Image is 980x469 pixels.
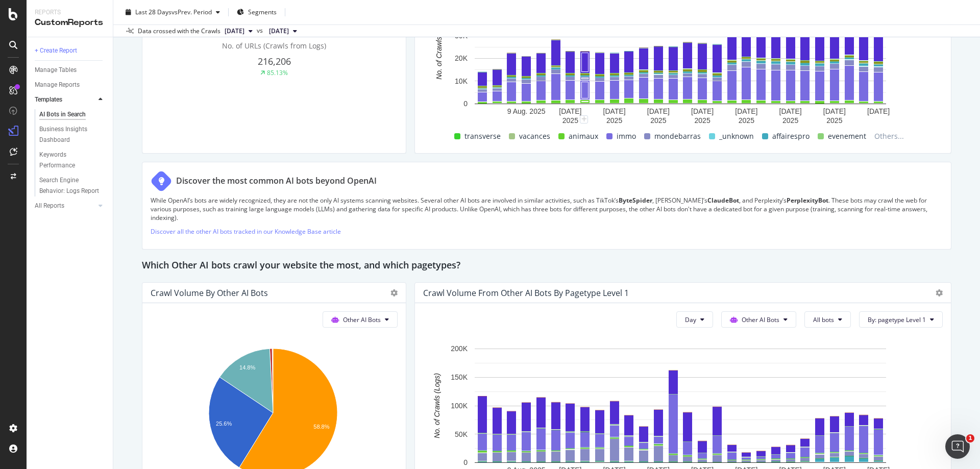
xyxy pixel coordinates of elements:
[39,150,106,171] a: Keywords Performance
[870,130,908,142] span: Others...
[742,315,779,324] span: Other AI Bots
[519,130,550,142] span: vacances
[606,116,622,125] text: 2025
[735,107,757,115] text: [DATE]
[650,116,666,125] text: 2025
[35,80,106,90] a: Manage Reports
[945,434,970,459] iframe: Intercom live chat
[580,115,588,124] div: plus
[225,27,244,36] span: 2025 Aug. 29th
[35,8,105,17] div: Reports
[654,130,701,142] span: mondebarras
[464,130,501,142] span: transverse
[691,107,714,115] text: [DATE]
[707,196,739,205] strong: ClaudeBot
[463,458,468,466] text: 0
[323,311,398,328] button: Other AI Bots
[138,27,220,36] div: Data crossed with the Crawls
[559,107,581,115] text: [DATE]
[619,196,652,205] strong: ByteSpider
[233,4,281,20] button: Segments
[257,26,265,35] span: vs
[313,423,329,429] text: 58.8%
[772,130,810,142] span: affairespro
[603,107,626,115] text: [DATE]
[685,315,696,324] span: Day
[828,130,866,142] span: evenement
[676,311,713,328] button: Day
[267,68,288,77] div: 85.13%
[782,116,798,125] text: 2025
[451,373,468,381] text: 150K
[451,344,468,353] text: 200K
[867,107,890,115] text: [DATE]
[35,17,105,29] div: CustomReports
[39,175,100,196] div: Search Engine Behavior: Logs Report
[35,65,77,76] div: Manage Tables
[463,100,468,108] text: 0
[151,196,943,222] p: While OpenAI’s bots are widely recognized, they are not the only AI systems scanning websites. Se...
[35,65,106,76] a: Manage Tables
[248,8,277,16] span: Segments
[35,80,80,90] div: Manage Reports
[343,315,381,324] span: Other AI Bots
[695,116,710,125] text: 2025
[35,45,77,56] div: + Create Report
[35,201,64,211] div: All Reports
[455,54,468,62] text: 20K
[151,227,341,236] a: Discover all the other AI bots tracked in our Knowledge Base article
[823,107,846,115] text: [DATE]
[813,315,834,324] span: All bots
[176,175,377,187] div: Discover the most common AI bots beyond OpenAI
[966,434,974,442] span: 1
[39,109,106,120] a: AI Bots in Search
[142,162,951,250] div: Discover the most common AI bots beyond OpenAIWhile OpenAI’s bots are widely recognized, they are...
[142,258,951,274] div: Which Other AI bots crawl your website the most, and which pagetypes?
[617,130,636,142] span: immo
[171,8,212,16] span: vs Prev. Period
[721,311,796,328] button: Other AI Bots
[220,25,257,37] button: [DATE]
[423,288,629,298] div: Crawl Volume from Other AI Bots by pagetype Level 1
[647,107,670,115] text: [DATE]
[868,315,926,324] span: By: pagetype Level 1
[216,420,232,426] text: 25.6%
[779,107,802,115] text: [DATE]
[265,25,301,37] button: [DATE]
[39,124,106,145] a: Business Insights Dashboard
[455,77,468,85] text: 10K
[35,201,95,211] a: All Reports
[135,8,171,16] span: Last 28 Days
[222,41,326,51] span: No. of URLs (Crawls from Logs)
[787,196,828,205] strong: PerplexityBot
[142,258,460,274] h2: Which Other AI bots crawl your website the most, and which pagetypes?
[39,175,106,196] a: Search Engine Behavior: Logs Report
[435,14,443,80] text: No. of Crawls (Logs)
[859,311,943,328] button: By: pagetype Level 1
[507,107,546,115] text: 9 Aug. 2025
[151,288,268,298] div: Crawl Volume by Other AI Bots
[39,150,96,171] div: Keywords Performance
[269,27,289,36] span: 2025 Jul. 31st
[39,124,98,145] div: Business Insights Dashboard
[562,116,578,125] text: 2025
[258,55,291,67] span: 216,206
[35,94,62,105] div: Templates
[455,32,468,40] text: 30K
[39,109,86,120] div: AI Bots in Search
[121,4,224,20] button: Last 28 DaysvsPrev. Period
[35,94,95,105] a: Templates
[239,364,255,371] text: 14.8%
[455,430,468,438] text: 50K
[826,116,842,125] text: 2025
[451,401,468,409] text: 100K
[719,130,754,142] span: _unknown
[569,130,598,142] span: animaux
[35,45,106,56] a: + Create Report
[804,311,851,328] button: All bots
[433,373,441,438] text: No. of Crawls (Logs)
[739,116,754,125] text: 2025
